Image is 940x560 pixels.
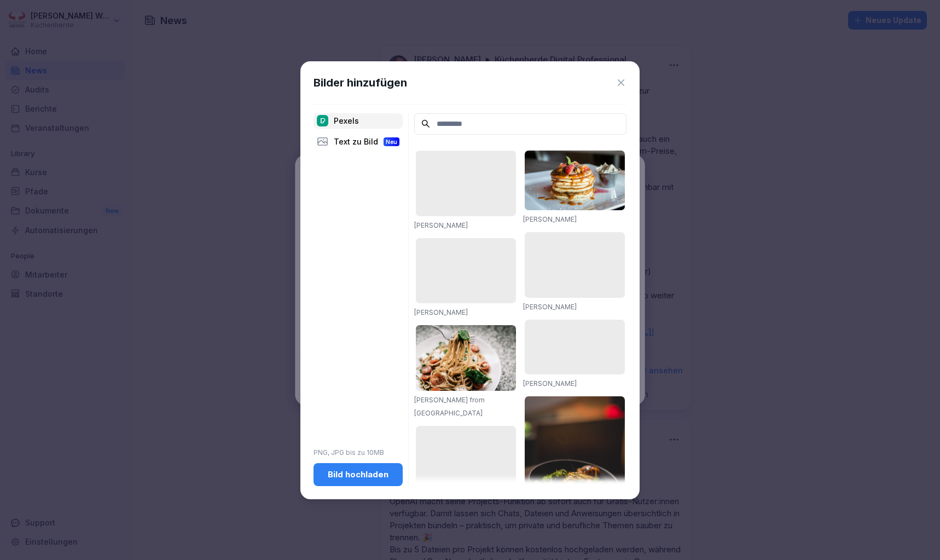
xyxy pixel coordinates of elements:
a: [PERSON_NAME] from [GEOGRAPHIC_DATA] [414,396,485,417]
div: Pexels [314,113,403,129]
a: [PERSON_NAME] [523,303,577,311]
img: pexels.png [317,115,328,126]
p: PNG, JPG bis zu 10MB [314,448,403,458]
div: Bild hochladen [322,469,394,481]
div: Neu [384,137,399,146]
a: [PERSON_NAME] [414,308,468,316]
h1: Bilder hinzufügen [314,74,407,91]
div: Text zu Bild [314,134,403,149]
a: [PERSON_NAME] [523,215,577,223]
a: [PERSON_NAME] [414,221,468,229]
button: Bild hochladen [314,463,403,486]
a: [PERSON_NAME] [523,379,577,388]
